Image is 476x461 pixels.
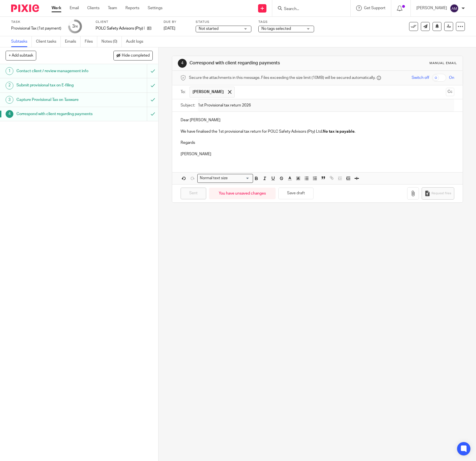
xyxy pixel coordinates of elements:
[412,75,429,81] span: Switch off
[181,151,454,157] p: [PERSON_NAME]
[148,5,162,11] a: Settings
[189,75,375,81] span: Secure the attachments in this message. Files exceeding the size limit (10MB) will be secured aut...
[75,25,78,28] small: /4
[181,129,454,134] p: We have finalised the 1st provisional tax return for POLC Safety Advisors (Pty) Ltd. .
[11,4,39,12] img: Pixie
[96,26,144,31] p: POLC Safety Advisors (Pty) Ltd
[199,27,218,31] span: Not started
[122,54,150,58] span: Hide completed
[11,26,61,31] div: Provisional Tax (1st payment)
[96,20,157,24] label: Client
[16,96,100,104] h1: Capture Provisional Tax on Taxware
[181,89,187,95] label: To:
[181,117,454,123] p: Dear [PERSON_NAME]
[16,81,100,89] h1: Submit provisional tax on E-filing
[258,20,314,24] label: Tags
[65,36,81,47] a: Emails
[70,5,79,11] a: Email
[52,5,61,11] a: Work
[199,175,229,181] span: Normal text size
[6,96,13,104] div: 3
[446,88,454,96] button: Cc
[113,51,153,60] button: Hide completed
[449,75,454,81] span: On
[181,188,206,200] input: Sent
[85,36,97,47] a: Files
[125,5,139,11] a: Reports
[196,20,251,24] label: Status
[209,188,276,200] div: You have unsaved changes
[190,60,329,66] h1: Correspond with client regarding payments
[6,51,36,60] button: + Add subtask
[72,23,78,30] div: 3
[164,20,189,24] label: Due by
[126,36,147,47] a: Audit logs
[364,6,385,10] span: Get Support
[11,36,32,47] a: Subtasks
[323,130,354,134] strong: No tax is payable
[431,191,451,196] span: Request files
[101,36,122,47] a: Notes (0)
[16,67,100,75] h1: Contact client / review management info
[283,7,334,12] input: Search
[11,20,61,24] label: Task
[36,36,61,47] a: Client tasks
[181,140,454,145] p: Regards
[416,5,447,11] p: [PERSON_NAME]
[6,110,13,118] div: 4
[429,61,457,65] div: Manual email
[230,175,250,181] input: Search for option
[278,188,314,200] button: Save draft
[178,59,187,68] div: 4
[261,27,291,31] span: No tags selected
[16,110,100,118] h1: Correspond with client regarding payments
[6,82,13,89] div: 2
[108,5,117,11] a: Team
[164,26,175,30] span: [DATE]
[181,103,195,108] label: Subject:
[87,5,99,11] a: Clients
[450,4,459,13] img: svg%3E
[422,187,454,200] button: Request files
[197,174,253,183] div: Search for option
[193,89,224,95] span: [PERSON_NAME]
[6,67,13,75] div: 1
